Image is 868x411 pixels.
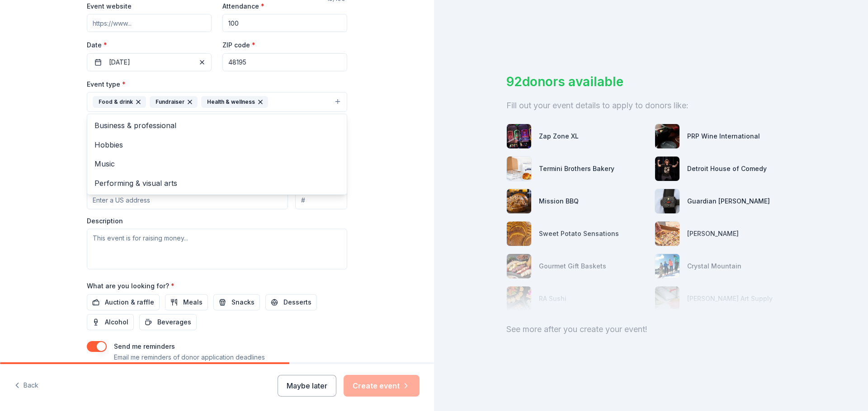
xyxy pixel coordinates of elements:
[87,92,347,112] button: Food & drinkFundraiserHealth & wellness
[93,96,146,108] div: Food & drink
[201,96,268,108] div: Health & wellness
[87,114,347,195] div: Food & drinkFundraiserHealth & wellness
[94,139,340,151] span: Hobbies
[94,120,340,131] span: Business & professional
[150,96,198,108] div: Fundraiser
[94,158,340,170] span: Music
[94,177,340,189] span: Performing & visual arts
